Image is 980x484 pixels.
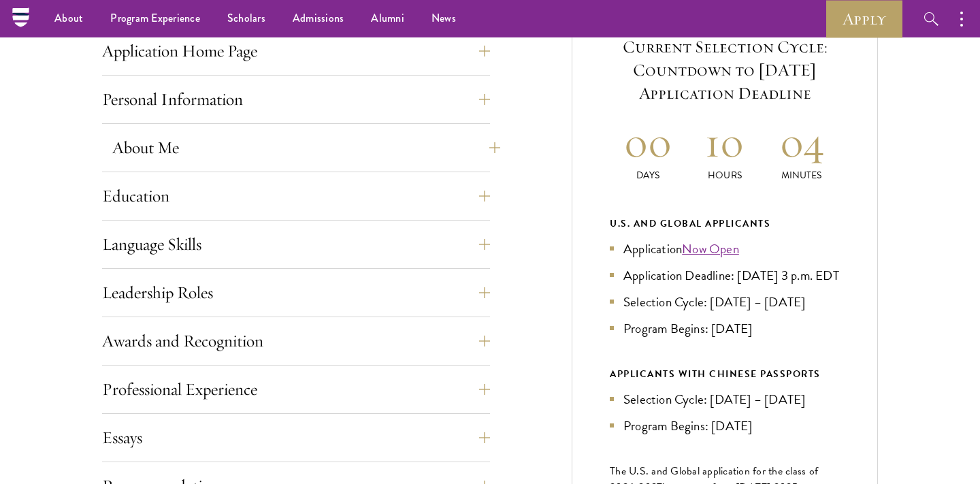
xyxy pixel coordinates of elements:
[763,168,840,182] p: Minutes
[610,117,687,168] h2: 00
[687,117,764,168] h2: 10
[102,35,490,67] button: Application Home Page
[102,276,490,309] button: Leadership Roles
[102,373,490,406] button: Professional Experience
[610,215,840,232] div: U.S. and Global Applicants
[610,239,840,259] li: Application
[610,265,840,285] li: Application Deadline: [DATE] 3 p.m. EDT
[610,168,687,182] p: Days
[102,83,490,116] button: Personal Information
[610,366,840,383] div: APPLICANTS WITH CHINESE PASSPORTS
[102,325,490,357] button: Awards and Recognition
[102,180,490,212] button: Education
[610,416,840,436] li: Program Begins: [DATE]
[682,239,739,259] a: Now Open
[610,319,840,338] li: Program Begins: [DATE]
[610,389,840,409] li: Selection Cycle: [DATE] – [DATE]
[112,131,500,164] button: About Me
[610,35,840,105] h5: Current Selection Cycle: Countdown to [DATE] Application Deadline
[102,228,490,261] button: Language Skills
[763,117,840,168] h2: 04
[102,421,490,454] button: Essays
[610,292,840,312] li: Selection Cycle: [DATE] – [DATE]
[687,168,764,182] p: Hours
